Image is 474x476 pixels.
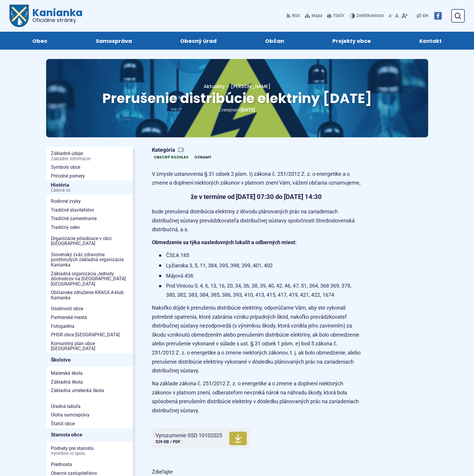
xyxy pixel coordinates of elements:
a: Tradičný odev [46,223,133,232]
a: Kontakt [401,32,460,50]
span: Kategória [152,147,215,153]
p: Zverejnené . [65,106,409,114]
span: Slovenský zväz zdravotne postihnutých základná organizácia Kanianka [51,250,128,269]
span: [DATE] [241,107,255,113]
span: Tradičné zamestnanie [51,214,128,223]
li: ČSĽA 185 [159,251,361,260]
a: EN [422,12,429,19]
span: Tradičné staviteľstvo [51,206,128,215]
span: Samospráva [96,32,132,50]
span: kontrast [356,13,384,18]
button: Zvýšiťkontrast [350,10,385,22]
span: Prírodné pomery [51,172,128,180]
a: Základné údajeZákladné informácie [46,149,133,163]
button: Tlačiť [326,10,345,22]
a: HistóriaČasová os [46,180,133,195]
span: Občianske združenie KRASA A-klub Kanianka [51,288,128,302]
a: Slovenský zväz zdravotne postihnutých základná organizácia Kanianka [46,250,133,269]
span: Oficiálne stránky [32,18,83,23]
span: EN [423,12,428,19]
span: Projekty obce [332,32,371,50]
span: Úloha samosprávy [51,411,128,419]
span: Štatút obce [51,419,128,428]
a: Organizácie pôsobiace v obci [GEOGRAPHIC_DATA] [46,234,133,248]
span: Úradná tabuľa [51,402,128,411]
a: Podnety pre starostuVyriešme to spolu [46,444,133,458]
span: Mapa [311,12,322,19]
span: Základná organizácia Jednoty dôchodcov na [GEOGRAPHIC_DATA] [GEOGRAPHIC_DATA] [51,269,128,288]
a: Obecný rozhlas [152,154,190,160]
span: Prerušenie distribúcie elektriny [DATE] [102,89,372,108]
a: Mapa [304,10,324,22]
button: Zväčšiť veľkosť písma [400,10,409,22]
a: Úloha samosprávy [46,411,133,419]
a: PHSR obce [GEOGRAPHIC_DATA] [46,330,133,339]
span: Obec [32,32,47,50]
a: Symboly obce [46,163,133,172]
a: Fotogaléria [46,322,133,331]
span: Partnerské mestá [51,313,128,322]
span: 529 KB / PDF [155,439,180,444]
a: Rodinné zvyky [46,197,133,206]
a: [PERSON_NAME] [225,83,270,90]
span: Základná škola [51,378,128,386]
button: Zmenšiť veľkosť písma [387,10,394,22]
a: Samospráva [78,32,150,50]
a: Vyrozumenie SSD 10102025529 KB / PDF [152,428,250,449]
a: Komunitný plán obce [GEOGRAPHIC_DATA] [46,339,133,353]
p: Nakoľko dôjde k prerušeniu distribúcie elektriny, odporúčame Vám, aby ste vykonali potrebné opatr... [152,303,361,375]
span: Občan [265,32,284,50]
span: Kontakt [419,32,442,50]
a: Úradná tabuľa [46,402,133,411]
a: Materská škola [46,369,133,378]
a: Školstvo [46,353,133,367]
a: Prírodné pomery [46,172,133,180]
img: Prejsť na Facebook stránku [434,12,442,20]
span: Fotogaléria [51,322,128,331]
span: RSS [292,12,300,19]
span: Starosta obce [51,430,128,439]
p: bude prerušená distribúcia elektriny z dôvodu plánovaných prác na zariadeniach distribučnej sústa... [152,207,361,234]
a: Aktuality [204,83,225,90]
li: Pod Vinicou 0, 4, 6, 13, 16, 20, 34, 36, 38, 39, 40, 42, 46, 47, 51, 364, 368 369, 378, 380, 382,... [159,281,361,299]
span: PHSR obce [GEOGRAPHIC_DATA] [51,330,128,339]
span: Obecný úrad [180,32,217,50]
span: Základné informácie [51,157,128,161]
span: Základné údaje [51,149,128,163]
a: Logo Kanianka, prejsť na domovskú stránku. [9,5,83,27]
span: Časová os [51,188,128,193]
a: Osobnosti obce [46,304,133,313]
a: Tradičné zamestnanie [46,214,133,223]
span: Komunitný plán obce [GEOGRAPHIC_DATA] [51,339,128,353]
strong: Obmedzenie sa týka nasledovných lokalít a odberných miest: [152,239,297,245]
strong: že v termíne od [DATE] 07:30 do [DATE] 14:30 [191,193,322,200]
li: Májová 436 [159,271,361,281]
a: Základná umelecká škola [46,386,133,395]
a: Projekty obce [314,32,389,50]
span: Školstvo [51,355,128,364]
a: Štatút obce [46,419,133,428]
a: Partnerské mestá [46,313,133,322]
a: Občianske združenie KRASA A-klub Kanianka [46,288,133,302]
span: Rodinné zvyky [51,197,128,206]
span: História [51,180,128,195]
span: Prednosta [51,460,128,469]
span: Vyriešme to spolu [51,451,128,456]
a: Základná škola [46,378,133,386]
p: V zmysle ustanovenia § 31 odsek 2 písm. t) zákona č. 251/2012 Z. z. o energetike a o zmene a dopl... [152,170,361,188]
span: Kanianka [29,8,83,23]
a: Prednosta [46,460,133,469]
p: Na základe zákona č. 251/2012 Z. z. o energetike a o zmene a doplnení niektorých zákonov v platno... [152,379,361,415]
span: Zvýšiť [356,13,368,18]
a: Občan [247,32,303,50]
img: Prejsť na domovskú stránku [9,5,29,27]
a: RSS [286,10,301,22]
li: Lyžiarska 3, 5, 11, 384, 395, 398, 399, 401, 402 [159,261,361,270]
span: [PERSON_NAME] [231,83,270,90]
span: Základná umelecká škola [51,386,128,395]
a: Tradičné staviteľstvo [46,206,133,215]
span: Tradičný odev [51,223,128,232]
span: Symboly obce [51,163,128,172]
span: Osobnosti obce [51,304,128,313]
